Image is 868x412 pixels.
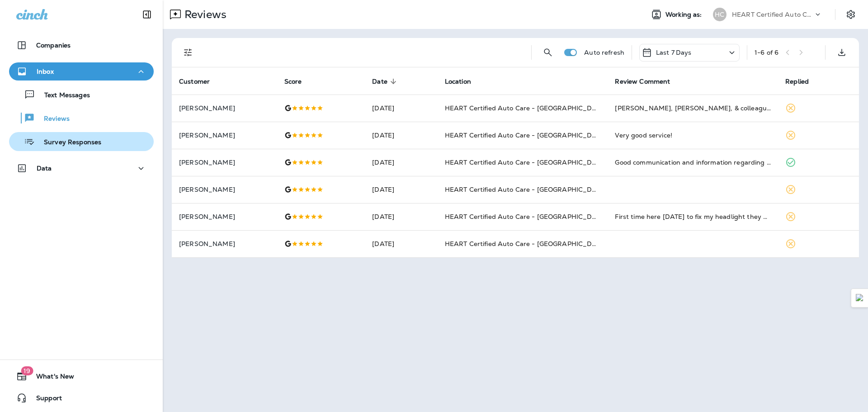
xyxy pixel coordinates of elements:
[9,159,154,177] button: Data
[713,8,726,21] div: HC
[445,104,607,112] span: HEART Certified Auto Care - [GEOGRAPHIC_DATA]
[843,6,859,23] button: Settings
[615,212,771,221] div: First time here today to fix my headlight they got me in and got me out super fast. Workers were ...
[445,78,471,85] span: Location
[9,109,154,128] button: Reviews
[35,91,90,100] p: Text Messages
[615,78,670,85] span: Review Comment
[9,132,154,151] button: Survey Responses
[615,131,771,140] div: Very good service!
[615,77,682,85] span: Review Comment
[181,8,226,21] p: Reviews
[445,158,607,166] span: HEART Certified Auto Care - [GEOGRAPHIC_DATA]
[365,149,437,176] td: [DATE]
[179,186,270,193] p: [PERSON_NAME]
[833,43,851,62] button: Export as CSV
[36,42,71,49] p: Companies
[21,366,33,375] span: 19
[445,131,607,139] span: HEART Certified Auto Care - [GEOGRAPHIC_DATA]
[365,203,437,230] td: [DATE]
[365,95,437,122] td: [DATE]
[372,77,399,85] span: Date
[35,138,101,147] p: Survey Responses
[284,78,302,85] span: Score
[365,230,437,257] td: [DATE]
[445,213,607,221] span: HEART Certified Auto Care - [GEOGRAPHIC_DATA]
[9,85,154,104] button: Text Messages
[27,394,62,405] span: Support
[785,77,821,85] span: Replied
[856,294,864,302] img: Detect Auto
[134,5,160,24] button: Collapse Sidebar
[35,115,70,123] p: Reviews
[179,213,270,220] p: [PERSON_NAME]
[179,159,270,166] p: [PERSON_NAME]
[365,122,437,149] td: [DATE]
[755,49,778,56] div: 1 - 6 of 6
[9,62,154,81] button: Inbox
[179,43,197,62] button: Filters
[37,165,52,172] p: Data
[539,43,557,62] button: Search Reviews
[615,104,771,113] div: Armando, Jaime, & colleague Mechanic are thoroughly competent, professional & polite. Great to ha...
[9,389,154,407] button: Support
[179,240,270,247] p: [PERSON_NAME]
[37,68,54,75] p: Inbox
[785,78,809,85] span: Replied
[179,104,270,112] p: [PERSON_NAME]
[27,373,74,384] span: What's New
[284,77,314,85] span: Score
[9,36,154,54] button: Companies
[665,11,704,19] span: Working as:
[9,367,154,385] button: 19What's New
[179,132,270,139] p: [PERSON_NAME]
[445,240,607,248] span: HEART Certified Auto Care - [GEOGRAPHIC_DATA]
[584,49,624,56] p: Auto refresh
[445,77,483,85] span: Location
[656,49,692,56] p: Last 7 Days
[445,185,607,194] span: HEART Certified Auto Care - [GEOGRAPHIC_DATA]
[365,176,437,203] td: [DATE]
[732,11,813,18] p: HEART Certified Auto Care
[179,78,210,85] span: Customer
[179,77,222,85] span: Customer
[372,78,387,85] span: Date
[615,158,771,167] div: Good communication and information regarding quotes for future needs. Didn’t wait long for oil an...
